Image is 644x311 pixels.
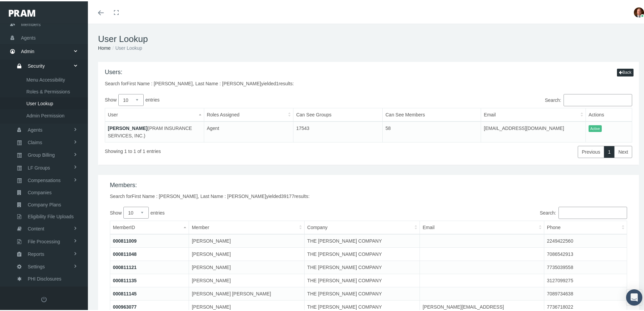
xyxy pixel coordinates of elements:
label: Search: [368,205,627,218]
a: 000811145 [113,290,137,295]
span: Roles & Permissions [26,85,70,96]
th: User: activate to sort column descending [105,107,204,120]
li: User Lookup [111,43,142,50]
td: 3127099275 [544,273,627,286]
span: 39177 [281,192,294,198]
label: Show entries [110,205,368,217]
select: Showentries [123,205,149,217]
th: Member: activate to sort column ascending [189,220,304,233]
span: Security [28,59,45,70]
td: [PERSON_NAME] [189,260,304,273]
th: Can See Groups [293,107,383,120]
span: Admin Permission [26,109,65,120]
a: 000811048 [113,250,137,256]
a: Home [98,44,111,49]
td: [PERSON_NAME] [PERSON_NAME] [189,286,304,299]
td: THE [PERSON_NAME] COMPANY [304,233,420,246]
td: 7089734638 [544,286,627,299]
td: 2249422560 [544,233,627,246]
td: 7735039558 [544,260,627,273]
span: User Lookup [26,96,53,108]
th: Actions [586,107,632,120]
th: Email: activate to sort column ascending [420,220,544,233]
span: Active [589,124,602,131]
span: Eligibility File Uploads [28,209,74,221]
a: 000811135 [113,276,137,282]
th: Roles Assigned: activate to sort column ascending [204,107,293,120]
h1: User Lookup [98,32,639,43]
th: Phone: activate to sort column ascending [544,220,627,233]
span: Company Plans [28,198,61,209]
span: 1 [276,80,279,85]
td: THE [PERSON_NAME] COMPANY [304,286,420,299]
a: 000811121 [113,263,137,269]
span: Members [21,17,41,29]
td: THE [PERSON_NAME] COMPANY [304,260,420,273]
span: File Processing [28,235,60,246]
input: Search: [558,205,627,218]
input: Search: [564,93,632,105]
div: Search for yielded results: [105,79,294,86]
span: Compensations [28,173,61,185]
span: Reports [28,247,44,259]
label: Show entries [105,93,368,105]
button: Back [617,67,634,75]
span: Agents [21,30,36,43]
td: 58 [383,120,481,141]
div: Search for yielded results: [110,191,627,199]
span: Menu Accessibility [26,73,65,84]
span: First Name : [PERSON_NAME], Last Name : [PERSON_NAME] [127,80,261,85]
td: [PERSON_NAME] [189,273,304,286]
img: PRAM_20_x_78.png [9,8,35,15]
h4: Members: [110,180,627,188]
a: 000811009 [113,237,137,242]
td: [PERSON_NAME] [189,233,304,246]
span: Settings [28,260,45,271]
td: 17543 [293,120,383,141]
th: MemberID: activate to sort column descending [110,220,189,233]
label: Search: [368,93,632,105]
a: Next [614,145,632,157]
img: S_Profile_Picture_693.jpg [634,6,644,16]
span: First Name : [PERSON_NAME], Last Name : [PERSON_NAME] [132,192,266,198]
span: PHI Disclosures [28,272,62,283]
th: Email: activate to sort column ascending [481,107,586,120]
span: Companies [28,185,52,197]
td: THE [PERSON_NAME] COMPANY [304,246,420,260]
th: Company: activate to sort column ascending [304,220,420,233]
h4: Users: [105,67,294,75]
td: Agent [204,120,293,141]
a: 000963077 [113,303,137,308]
td: THE [PERSON_NAME] COMPANY [304,273,420,286]
td: 7086542913 [544,246,627,260]
td: [EMAIL_ADDRESS][DOMAIN_NAME] [481,120,586,141]
td: [PERSON_NAME] [189,246,304,260]
select: Showentries [118,93,144,105]
span: Claims [28,135,42,147]
a: Previous [578,145,604,157]
a: 1 [604,145,615,157]
th: Can See Members [383,107,481,120]
span: Admin [21,44,34,57]
span: LF Groups [28,161,50,172]
td: (PRAM INSURANCE SERVICES, INC.) [105,120,204,141]
span: Content [28,222,44,233]
span: Group Billing [28,148,55,159]
span: Agents [28,123,43,134]
a: [PERSON_NAME] [108,124,147,130]
div: Open Intercom Messenger [626,288,642,304]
